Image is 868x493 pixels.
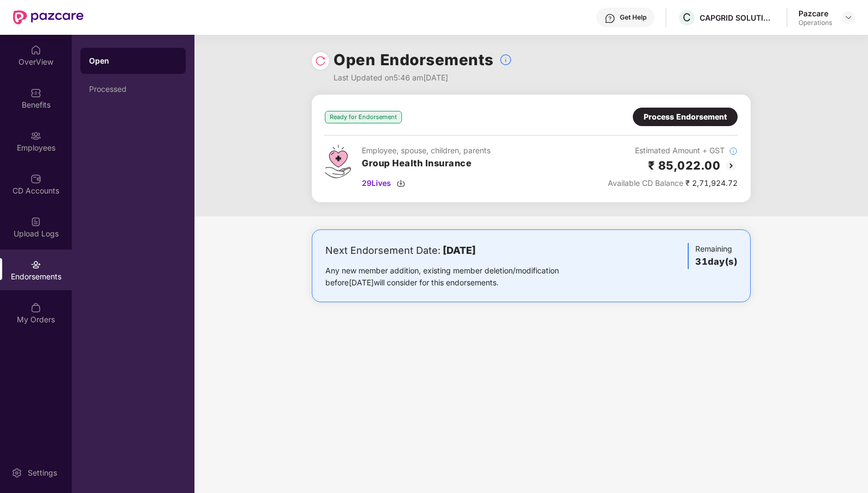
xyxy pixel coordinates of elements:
div: Get Help [620,13,646,22]
img: svg+xml;base64,PHN2ZyBpZD0iSW5mb18tXzMyeDMyIiBkYXRhLW5hbWU9IkluZm8gLSAzMngzMiIgeG1sbnM9Imh0dHA6Ly... [729,147,738,155]
img: svg+xml;base64,PHN2ZyBpZD0iU2V0dGluZy0yMHgyMCIgeG1sbnM9Imh0dHA6Ly93d3cudzMub3JnLzIwMDAvc3ZnIiB3aW... [11,467,22,478]
span: 29 Lives [362,177,391,189]
img: svg+xml;base64,PHN2ZyBpZD0iTXlfT3JkZXJzIiBkYXRhLW5hbWU9Ik15IE9yZGVycyIgeG1sbnM9Imh0dHA6Ly93d3cudz... [30,302,41,313]
div: Settings [24,467,60,478]
h3: 31 day(s) [695,255,737,269]
img: svg+xml;base64,PHN2ZyBpZD0iSW5mb18tXzMyeDMyIiBkYXRhLW5hbWU9IkluZm8gLSAzMngzMiIgeG1sbnM9Imh0dHA6Ly... [499,53,512,66]
span: C [683,11,691,24]
div: Employee, spouse, children, parents [362,145,490,157]
img: svg+xml;base64,PHN2ZyBpZD0iSGVscC0zMngzMiIgeG1sbnM9Imh0dHA6Ly93d3cudzMub3JnLzIwMDAvc3ZnIiB3aWR0aD... [605,13,615,24]
div: Open [89,55,177,66]
div: CAPGRID SOLUTIONS PRIVATE LIMITED [700,13,776,23]
img: New Pazcare Logo [13,10,84,24]
img: svg+xml;base64,PHN2ZyBpZD0iUmVsb2FkLTMyeDMyIiB4bWxucz0iaHR0cDovL3d3dy53My5vcmcvMjAwMC9zdmciIHdpZH... [315,55,326,66]
div: Estimated Amount + GST [608,145,738,157]
img: svg+xml;base64,PHN2ZyBpZD0iQmVuZWZpdHMiIHhtbG5zPSJodHRwOi8vd3d3LnczLm9yZy8yMDAwL3N2ZyIgd2lkdGg9Ij... [30,88,41,98]
div: Operations [798,18,832,27]
div: Next Endorsement Date: [325,243,593,258]
img: svg+xml;base64,PHN2ZyBpZD0iQmFjay0yMHgyMCIgeG1sbnM9Imh0dHA6Ly93d3cudzMub3JnLzIwMDAvc3ZnIiB3aWR0aD... [725,159,738,172]
img: svg+xml;base64,PHN2ZyBpZD0iVXBsb2FkX0xvZ3MiIGRhdGEtbmFtZT0iVXBsb2FkIExvZ3MiIHhtbG5zPSJodHRwOi8vd3... [30,216,41,227]
div: Ready for Endorsement [325,111,402,123]
h3: Group Health Insurance [362,157,490,171]
div: Last Updated on 5:46 am[DATE] [334,72,512,84]
img: svg+xml;base64,PHN2ZyBpZD0iRG93bmxvYWQtMzJ4MzIiIHhtbG5zPSJodHRwOi8vd3d3LnczLm9yZy8yMDAwL3N2ZyIgd2... [397,179,405,188]
div: ₹ 2,71,924.72 [608,177,738,189]
div: Remaining [688,243,737,269]
img: svg+xml;base64,PHN2ZyBpZD0iSG9tZSIgeG1sbnM9Imh0dHA6Ly93d3cudzMub3JnLzIwMDAvc3ZnIiB3aWR0aD0iMjAiIG... [30,45,41,55]
h2: ₹ 85,022.00 [648,157,721,174]
div: Process Endorsement [644,111,727,123]
img: svg+xml;base64,PHN2ZyBpZD0iRW1wbG95ZWVzIiB4bWxucz0iaHR0cDovL3d3dy53My5vcmcvMjAwMC9zdmciIHdpZHRoPS... [30,130,41,141]
img: svg+xml;base64,PHN2ZyBpZD0iQ0RfQWNjb3VudHMiIGRhdGEtbmFtZT0iQ0QgQWNjb3VudHMiIHhtbG5zPSJodHRwOi8vd3... [30,173,41,184]
div: Any new member addition, existing member deletion/modification before [DATE] will consider for th... [325,265,593,289]
b: [DATE] [443,245,476,256]
img: svg+xml;base64,PHN2ZyB4bWxucz0iaHR0cDovL3d3dy53My5vcmcvMjAwMC9zdmciIHdpZHRoPSI0Ny43MTQiIGhlaWdodD... [325,145,351,178]
span: Available CD Balance [608,178,683,188]
img: svg+xml;base64,PHN2ZyBpZD0iRW5kb3JzZW1lbnRzIiB4bWxucz0iaHR0cDovL3d3dy53My5vcmcvMjAwMC9zdmciIHdpZH... [30,259,41,270]
h1: Open Endorsements [334,48,494,72]
div: Pazcare [798,8,832,18]
img: svg+xml;base64,PHN2ZyBpZD0iRHJvcGRvd24tMzJ4MzIiIHhtbG5zPSJodHRwOi8vd3d3LnczLm9yZy8yMDAwL3N2ZyIgd2... [844,13,853,22]
div: Processed [89,85,177,93]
